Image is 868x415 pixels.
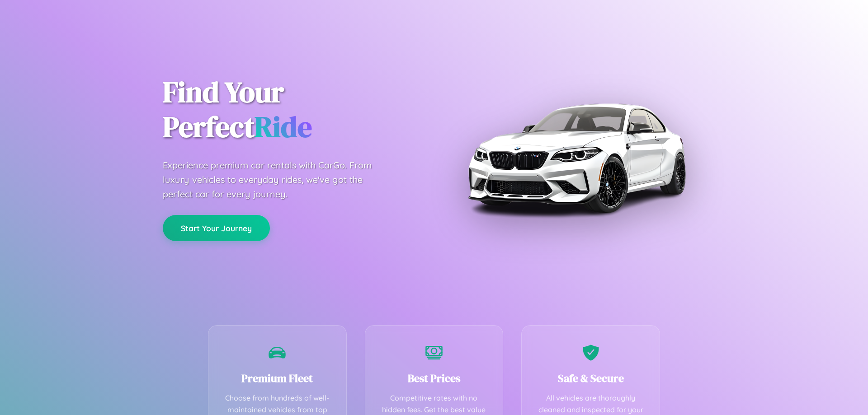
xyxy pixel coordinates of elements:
[535,371,646,386] h3: Safe & Secure
[222,371,333,386] h3: Premium Fleet
[463,45,689,271] img: Premium BMW car rental vehicle
[379,371,490,386] h3: Best Prices
[163,215,270,241] button: Start Your Journey
[255,107,312,146] span: Ride
[163,75,420,145] h1: Find Your Perfect
[163,158,389,201] p: Experience premium car rentals with CarGo. From luxury vehicles to everyday rides, we've got the ...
